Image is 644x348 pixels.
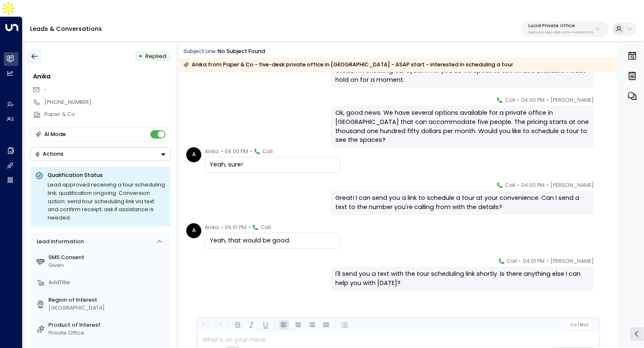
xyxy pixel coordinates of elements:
div: Button group with a nested menu [30,147,170,161]
img: 17_headshot.jpg [597,257,612,272]
div: Lead Information [34,238,84,246]
p: Lucid Private Office [528,23,593,28]
span: 04:00 PM [521,96,545,104]
span: Call [505,181,515,189]
span: • [547,181,549,189]
div: I'll send you a text with the tour scheduling link shortly. Is there anything else I can help you... [335,270,589,287]
div: A [186,147,201,162]
div: Actions [35,151,63,157]
span: Call [262,147,273,156]
div: AddTitle [48,279,167,287]
div: Yeah, that would be good. [210,236,335,245]
div: Lead approved receiving a tour scheduling link; qualification ongoing. Conversion action: send to... [48,181,166,222]
button: Actions [30,147,170,161]
span: • [248,223,251,232]
span: [PERSON_NAME] [550,181,594,189]
span: 04:00 PM [521,181,545,189]
button: Undo [200,320,210,330]
div: [GEOGRAPHIC_DATA] [48,304,167,312]
button: Redo [214,320,224,330]
button: Cc|Bcc [567,321,592,328]
span: | [578,323,579,328]
div: Paper & Co [44,111,170,119]
span: • [547,96,549,104]
div: Great, I'm checking our system for you as we speak to see what's available. Please hold on for a ... [335,66,589,84]
div: AI Mode [44,130,66,139]
span: Cc Bcc [570,323,589,328]
span: 04:01 PM [523,257,545,265]
span: 04:00 PM [225,147,248,156]
span: [PERSON_NAME] [550,257,594,265]
span: • [221,147,223,156]
span: [PERSON_NAME] [550,96,594,104]
span: Replied [145,53,166,60]
div: A [186,223,201,238]
span: Call [505,96,515,104]
div: Yeah, sure! [210,160,335,169]
span: • [517,181,520,189]
div: Ok, good news. We have several options available for a private office in [GEOGRAPHIC_DATA] that c... [335,108,589,144]
img: 17_headshot.jpg [597,96,612,111]
p: Qualification Status [48,171,166,179]
div: Anika [33,72,170,81]
div: No subject found [218,48,265,55]
span: • [547,257,549,265]
div: Great! I can send you a link to schedule a tour at your convenience. Can I send a text to the num... [335,194,589,212]
span: • [519,257,521,265]
span: Call [507,257,517,265]
label: Region of Interest [48,296,167,304]
span: Subject Line: [183,48,217,55]
p: 2e8ce2f4-f9a3-4c66-9e54-41e64d227c04 [528,31,593,34]
div: Private Office [48,329,167,337]
span: • [517,96,520,104]
span: - [44,86,47,93]
div: [PHONE_NUMBER] [44,98,170,106]
label: Product of Interest [48,321,167,329]
a: Leads & Conversations [30,25,102,33]
span: Anika [205,147,219,156]
div: • [139,50,142,63]
span: • [221,223,223,232]
span: Call [261,223,271,232]
button: Lucid Private Office2e8ce2f4-f9a3-4c66-9e54-41e64d227c04 [521,21,609,37]
img: 17_headshot.jpg [597,181,612,196]
span: • [250,147,252,156]
div: Given [48,262,167,270]
div: Anika from Paper & Co - five-desk private office in [GEOGRAPHIC_DATA] - ASAP start - interested i... [183,61,513,69]
label: SMS Consent [48,254,167,262]
span: Anika [205,223,219,232]
span: 04:01 PM [225,223,246,232]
